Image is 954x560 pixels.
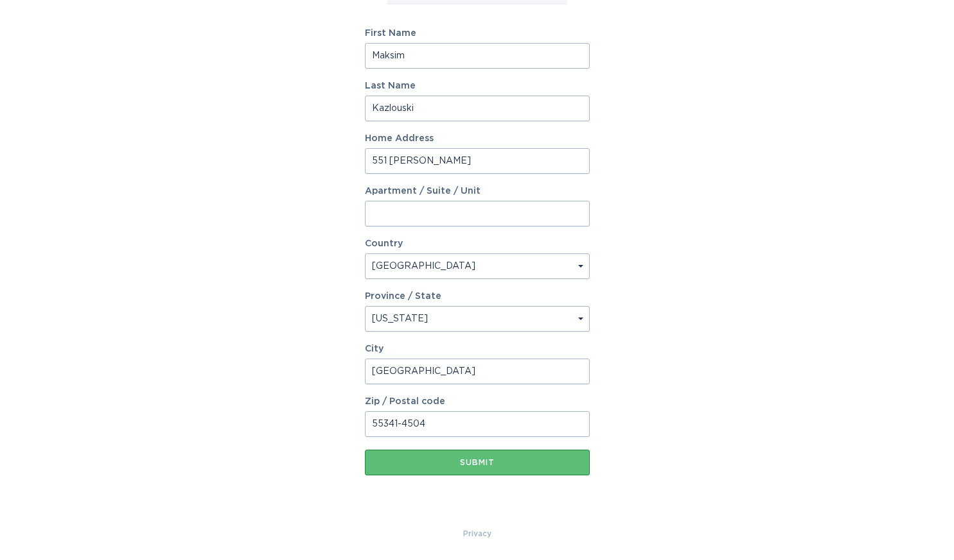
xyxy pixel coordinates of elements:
div: Submit [371,459,583,466]
label: Province / State [365,292,441,301]
label: Apartment / Suite / Unit [365,187,590,196]
label: Last Name [365,81,590,90]
button: Submit [365,450,590,475]
label: Country [365,239,403,248]
label: First Name [365,29,590,38]
label: Zip / Postal code [365,397,590,406]
a: Privacy Policy & Terms of Use [463,527,491,541]
label: Home Address [365,134,590,143]
label: City [365,344,590,353]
